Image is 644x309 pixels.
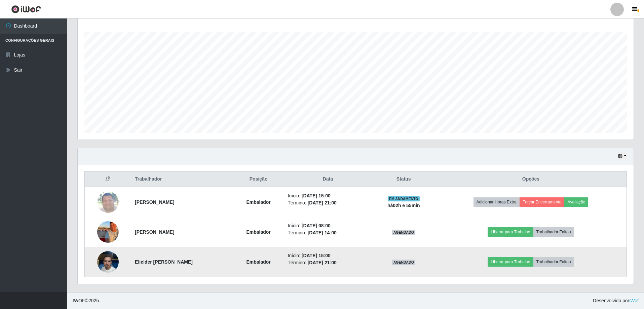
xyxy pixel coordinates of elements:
[533,257,574,267] button: Trabalhador Faltou
[288,222,368,229] li: Início:
[308,230,337,235] time: [DATE] 14:00
[488,227,533,237] button: Liberar para Trabalho
[435,171,627,187] th: Opções
[246,229,270,235] strong: Embalador
[135,229,174,235] strong: [PERSON_NAME]
[288,192,368,199] li: Início:
[73,297,100,304] span: © 2025 .
[629,298,639,303] a: iWof
[302,223,331,228] time: [DATE] 08:00
[246,259,270,265] strong: Embalador
[97,218,119,246] img: 1740747046014.jpeg
[520,197,565,207] button: Forçar Encerramento
[131,171,233,187] th: Trabalhador
[308,260,337,265] time: [DATE] 21:00
[288,199,368,206] li: Término:
[392,230,415,235] span: AGENDADO
[233,171,284,187] th: Posição
[11,5,41,13] img: CoreUI Logo
[246,199,270,205] strong: Embalador
[488,257,533,267] button: Liberar para Trabalho
[73,298,85,303] span: IWOF
[392,260,415,265] span: AGENDADO
[97,243,119,281] img: 1745009989662.jpeg
[97,188,119,216] img: 1697490161329.jpeg
[533,227,574,237] button: Trabalhador Faltou
[135,259,193,265] strong: Elielder [PERSON_NAME]
[302,193,331,198] time: [DATE] 15:00
[387,203,420,208] strong: há 02 h e 55 min
[372,171,435,187] th: Status
[284,171,372,187] th: Data
[288,229,368,236] li: Término:
[288,259,368,266] li: Término:
[388,196,420,201] span: EM ANDAMENTO
[564,197,588,207] button: Avaliação
[135,199,174,205] strong: [PERSON_NAME]
[288,252,368,259] li: Início:
[308,200,337,205] time: [DATE] 21:00
[302,253,331,258] time: [DATE] 15:00
[473,197,520,207] button: Adicionar Horas Extra
[593,297,639,304] span: Desenvolvido por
